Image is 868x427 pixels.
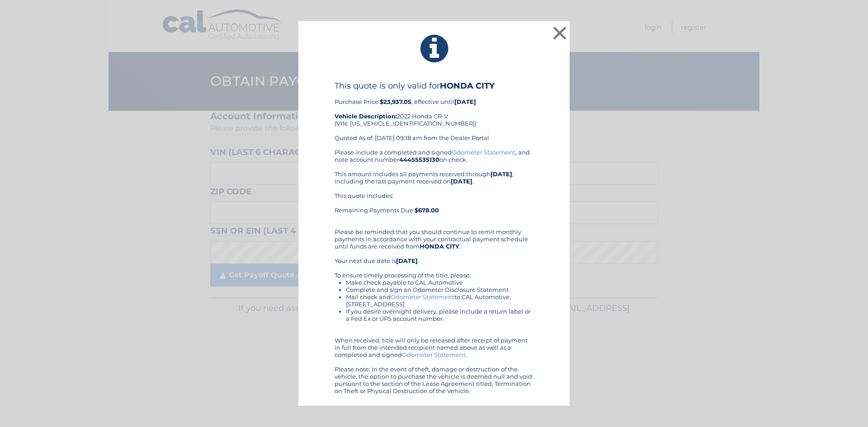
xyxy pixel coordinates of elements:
[335,113,397,120] strong: Vehicle Description:
[491,170,512,178] b: [DATE]
[335,192,533,221] div: This quote includes: Remaining Payments Due:
[440,81,495,91] b: HONDA CITY
[399,156,439,163] b: 44455535130
[420,243,459,250] b: HONDA CITY
[346,279,533,286] li: Make check payable to CAL Automotive
[451,178,472,185] b: [DATE]
[551,24,569,42] button: ×
[335,149,533,394] div: Please include a completed and signed , and note account number on check. This amount includes al...
[402,351,466,358] a: Odometer Statement
[380,98,411,105] b: $23,937.05
[391,293,454,300] a: Odometer Statement
[346,308,533,322] li: If you desire overnight delivery, please include a return label or a Fed Ex or UPS account number.
[335,81,533,149] div: Purchase Price: , effective until 2022 Honda CR-V (VIN: [US_VEHICLE_IDENTIFICATION_NUMBER]) Quote...
[335,81,533,91] h4: This quote is only valid for
[396,257,418,264] b: [DATE]
[346,293,533,308] li: Mail check and to CAL Automotive, [STREET_ADDRESS]
[452,149,515,156] a: Odometer Statement
[454,98,476,105] b: [DATE]
[415,206,439,214] b: $678.00
[346,286,533,293] li: Complete and sign an Odometer Disclosure Statement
